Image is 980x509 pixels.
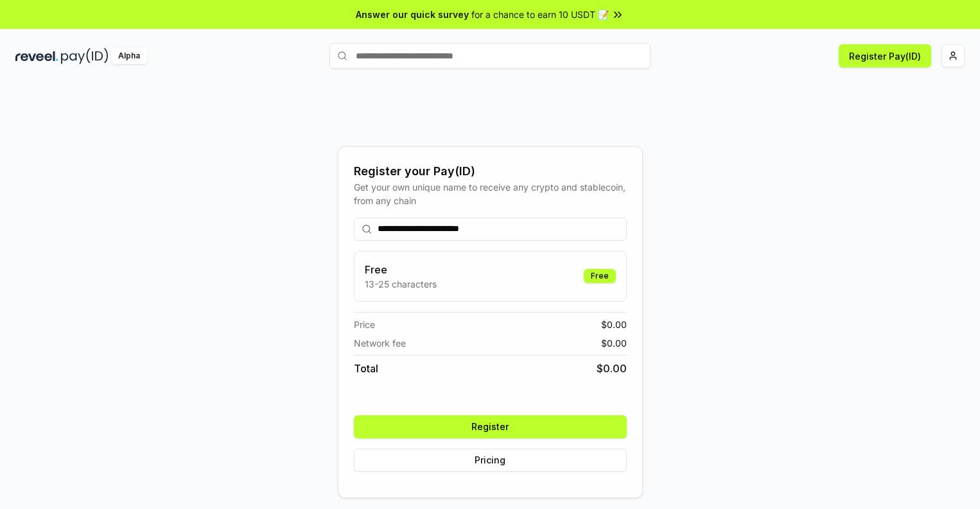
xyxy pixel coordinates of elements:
[584,269,616,283] div: Free
[365,277,437,291] p: 13-25 characters
[354,318,375,331] span: Price
[354,361,378,376] span: Total
[354,415,627,438] button: Register
[601,318,627,331] span: $ 0.00
[356,8,469,21] span: Answer our quick survey
[354,162,627,180] div: Register your Pay(ID)
[597,361,627,376] span: $ 0.00
[471,8,609,21] span: for a chance to earn 10 USDT 📝
[354,449,627,472] button: Pricing
[111,48,147,64] div: Alpha
[365,262,437,277] h3: Free
[354,336,406,350] span: Network fee
[601,336,627,350] span: $ 0.00
[61,48,109,64] img: pay_id
[15,48,58,64] img: reveel_dark
[354,180,627,207] div: Get your own unique name to receive any crypto and stablecoin, from any chain
[839,44,931,67] button: Register Pay(ID)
